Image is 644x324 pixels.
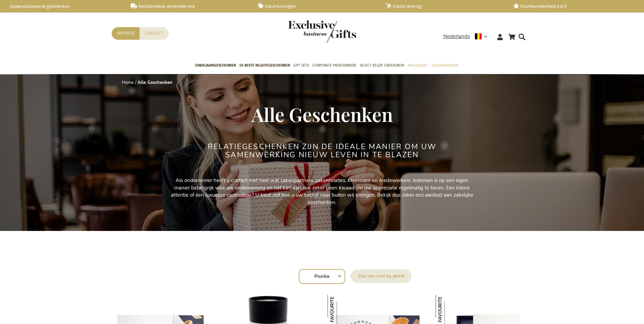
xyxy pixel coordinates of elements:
[239,62,290,69] span: 50 beste relatiegeschenken
[288,20,356,43] img: Exclusive Business gifts logo
[328,295,357,324] img: Jules Destrooper Jules' Finest Geschenkbox
[137,79,172,86] strong: Alle Geschenken
[122,79,134,86] a: Home
[140,27,169,40] a: Contact
[131,3,247,9] a: Rechtstreekse verzendservice
[443,33,470,40] span: Nederlands
[169,177,475,206] p: Als ondernemer heeft u contact met heel wat zakenpartners, zakenrelaties, kennissen en medewerker...
[436,295,465,324] img: Gepersonaliseerd Zeeuws Mosselbestek
[386,3,502,9] a: Snelle levering
[407,62,428,69] span: Per Budget
[513,3,630,9] a: Klanttevredenheid 4,6/5
[360,62,404,69] span: Select Keuze Cadeaubon
[3,3,120,9] a: Gepersonaliseerde geschenken
[195,143,449,159] h2: Relatiegeschenken zijn de ideale manier om uw samenwerking nieuw leven in te blazen
[112,27,140,40] a: Offerte
[252,102,393,127] span: Alle Geschenken
[351,269,411,283] label: Sorteer op
[195,62,236,69] span: Eindejaarsgeschenken
[431,62,458,69] span: Gelegenheden
[258,3,375,9] a: Volumkortingen
[312,62,356,69] span: Corporate Merchandise
[443,33,492,40] div: Nederlands
[293,62,309,69] span: Gift Sets
[288,20,322,43] a: store logo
